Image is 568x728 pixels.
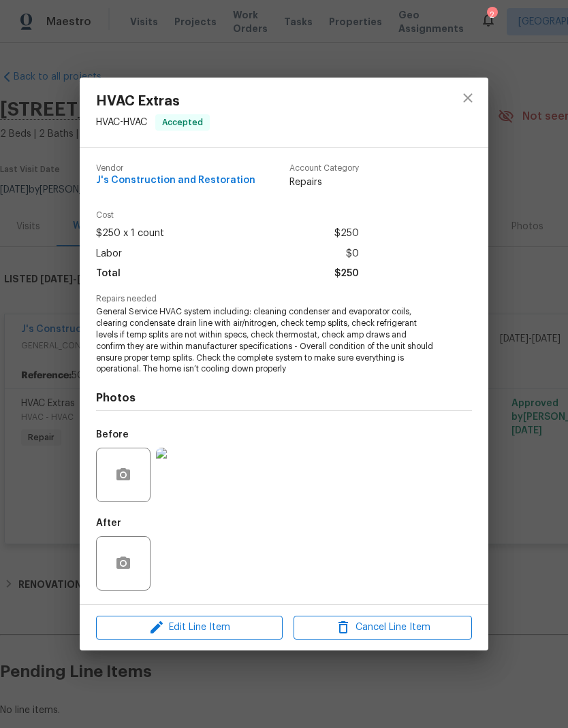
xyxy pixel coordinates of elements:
span: Accepted [157,116,208,129]
h5: After [96,518,121,528]
button: close [452,82,484,114]
button: Edit Line Item [96,616,283,640]
span: Cancel Line Item [298,619,468,636]
span: $0 [346,244,359,264]
span: Account Category [289,164,359,173]
button: Cancel Line Item [294,616,472,640]
span: Repairs [289,176,359,189]
span: Cost [96,211,359,220]
h4: Photos [96,391,472,405]
span: Edit Line Item [100,619,279,636]
div: 2 [487,8,496,22]
span: Vendor [96,164,255,173]
span: Total [96,264,121,284]
h5: Before [96,430,129,440]
span: HVAC Extras [96,94,210,109]
span: $250 [334,264,359,284]
span: HVAC - HVAC [96,118,147,127]
span: $250 [334,224,359,244]
span: $250 x 1 count [96,224,164,244]
span: J's Construction and Restoration [96,176,255,186]
span: Labor [96,244,122,264]
span: General Service HVAC system including: cleaning condenser and evaporator coils, clearing condensa... [96,306,435,375]
span: Repairs needed [96,295,472,303]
